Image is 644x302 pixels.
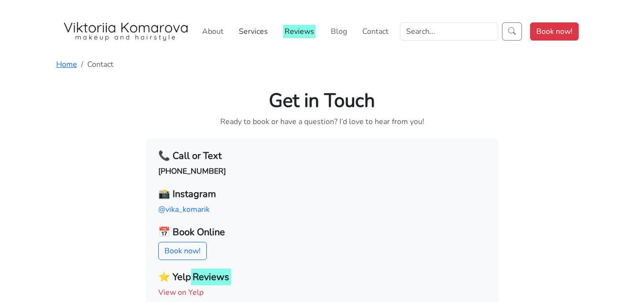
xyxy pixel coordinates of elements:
mark: Reviews [283,25,316,38]
a: Services [235,22,272,41]
a: About [198,22,227,41]
nav: breadcrumb [56,59,588,70]
a: [PHONE_NUMBER] [158,166,226,177]
h5: 📞 Call or Text [158,150,486,162]
a: @vika_komarik [158,204,210,215]
h5: 📸 Instagram [158,188,486,200]
a: Reviews [279,22,319,41]
mark: Reviews [191,269,232,285]
h5: ⭐ Yelp [158,271,486,283]
a: Book now! [530,22,579,41]
a: Contact [358,22,392,41]
p: Ready to book or have a question? I’d love to hear from you! [56,116,588,127]
a: Book now! [158,242,207,260]
h1: Get in Touch [56,89,588,112]
li: Contact [77,59,113,70]
input: Search [400,22,498,41]
a: Home [56,59,77,70]
h5: 📅 Book Online [158,227,486,238]
a: View on Yelp [158,287,204,298]
a: Blog [327,22,351,41]
img: San Diego Makeup Artist Viktoriia Komarova [62,22,191,41]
